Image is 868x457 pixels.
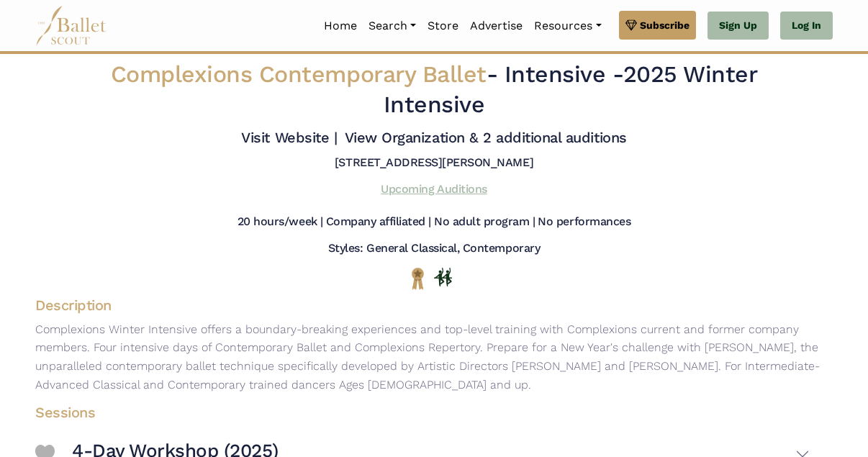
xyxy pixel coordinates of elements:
[409,267,427,289] img: National
[381,182,487,196] a: Upcoming Auditions
[326,214,431,230] h5: Company affiliated |
[505,60,623,88] span: Intensive -
[625,17,637,33] img: gem.svg
[538,214,630,230] h5: No performances
[422,11,464,41] a: Store
[111,60,487,88] span: Complexions Contemporary Ballet
[528,11,607,41] a: Resources
[328,241,540,256] h5: Styles: General Classical, Contemporary
[24,320,844,394] p: Complexions Winter Intensive offers a boundary-breaking experiences and top-level training with C...
[335,155,533,171] h5: [STREET_ADDRESS][PERSON_NAME]
[241,129,337,146] a: Visit Website |
[619,11,696,40] a: Subscribe
[318,11,363,41] a: Home
[434,268,452,286] img: In Person
[434,214,535,230] h5: No adult program |
[104,60,764,119] h2: - 2025 Winter Intensive
[345,129,627,146] a: View Organization & 2 additional auditions
[640,17,690,33] span: Subscribe
[24,296,844,315] h4: Description
[707,12,769,40] a: Sign Up
[464,11,528,41] a: Advertise
[24,403,821,422] h4: Sessions
[363,11,422,41] a: Search
[238,214,323,230] h5: 20 hours/week |
[780,12,833,40] a: Log In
